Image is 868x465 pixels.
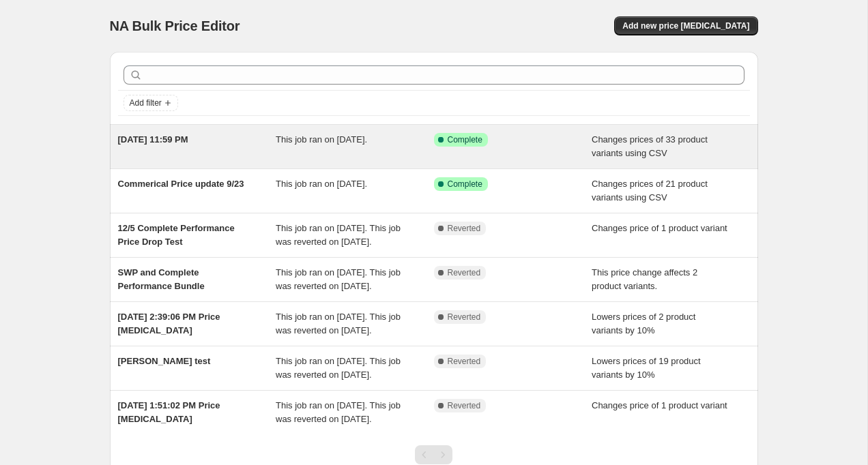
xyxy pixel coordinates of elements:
[276,223,401,247] span: This job ran on [DATE]. This job was reverted on [DATE].
[592,312,695,335] span: Lowers prices of 2 product variants by 10%
[118,312,220,335] span: [DATE] 2:39:06 PM Price [MEDICAL_DATA]
[276,179,367,189] span: This job ran on [DATE].
[276,356,401,380] span: This job ran on [DATE]. This job was reverted on [DATE].
[592,356,701,380] span: Lowers prices of 19 product variants by 10%
[592,400,727,410] span: Changes price of 1 product variant
[614,16,757,35] button: Add new price [MEDICAL_DATA]
[118,179,244,189] span: Commerical Price update 9/23
[415,445,452,464] nav: Pagination
[276,134,367,145] span: This job ran on [DATE].
[592,223,727,233] span: Changes price of 1 product variant
[448,400,481,411] span: Reverted
[448,312,481,322] span: Reverted
[276,400,401,424] span: This job ran on [DATE]. This job was reverted on [DATE].
[118,356,211,366] span: [PERSON_NAME] test
[448,134,482,145] span: Complete
[276,312,401,335] span: This job ran on [DATE]. This job was reverted on [DATE].
[276,267,401,291] span: This job ran on [DATE]. This job was reverted on [DATE].
[448,356,481,367] span: Reverted
[592,134,708,158] span: Changes prices of 33 product variants using CSV
[124,95,178,111] button: Add filter
[592,267,697,291] span: This price change affects 2 product variants.
[448,179,482,190] span: Complete
[130,97,162,108] span: Add filter
[118,223,235,247] span: 12/5 Complete Performance Price Drop Test
[118,134,188,145] span: [DATE] 11:59 PM
[592,179,708,202] span: Changes prices of 21 product variants using CSV
[622,20,749,31] span: Add new price [MEDICAL_DATA]
[448,223,481,234] span: Reverted
[118,400,220,424] span: [DATE] 1:51:02 PM Price [MEDICAL_DATA]
[118,267,205,291] span: SWP and Complete Performance Bundle
[110,18,240,33] span: NA Bulk Price Editor
[448,267,481,278] span: Reverted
